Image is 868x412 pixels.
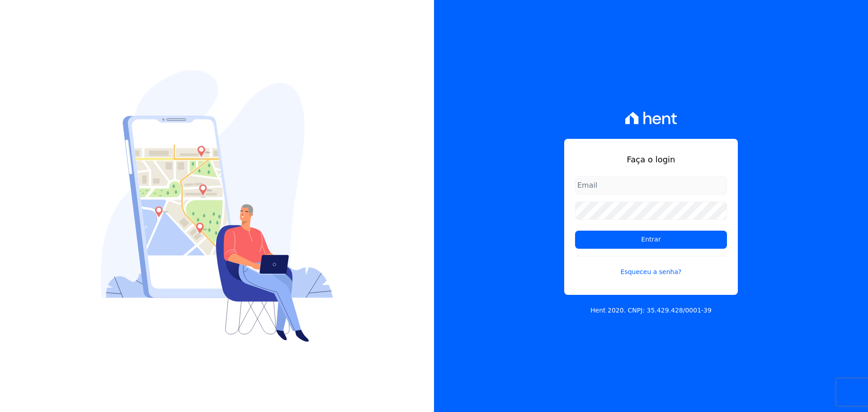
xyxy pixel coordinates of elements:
[575,231,727,249] input: Entrar
[590,306,712,315] p: Hent 2020. CNPJ: 35.429.428/0001-39
[575,256,727,277] a: Esqueceu a senha?
[101,70,333,342] img: Login
[575,176,727,194] input: Email
[575,153,727,166] h1: Faça o login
